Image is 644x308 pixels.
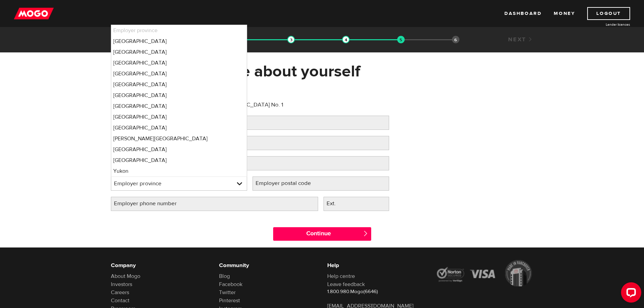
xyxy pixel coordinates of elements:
li: Yukon [111,166,247,176]
li: [GEOGRAPHIC_DATA] [111,79,247,90]
li: [GEOGRAPHIC_DATA] [111,112,247,122]
a: Help centre [327,273,355,280]
a: Lender licences [579,22,630,27]
a: Next [508,36,533,43]
img: mogo_logo-11ee424be714fa7cbb0f0f49df9e16ec.png [14,7,54,20]
label: Ext. [324,197,350,211]
a: Leave feedback [327,281,365,288]
li: [GEOGRAPHIC_DATA] [111,90,247,101]
h6: Community [219,261,317,269]
li: [GEOGRAPHIC_DATA] [111,101,247,112]
a: Investors [111,281,132,288]
h1: Please tell us more about yourself [111,63,533,80]
li: [GEOGRAPHIC_DATA] [111,57,247,68]
img: transparent-188c492fd9eaac0f573672f40bb141c2.gif [342,36,350,43]
img: transparent-188c492fd9eaac0f573672f40bb141c2.gif [397,36,405,43]
a: Facebook [219,281,242,288]
a: Careers [111,289,129,296]
a: Logout [587,7,630,20]
label: Employer phone number [111,197,191,211]
img: legal-icons-92a2ffecb4d32d839781d1b4e4802d7b.png [435,260,533,286]
li: [GEOGRAPHIC_DATA] [111,68,247,79]
li: Employer province [111,25,247,36]
li: [GEOGRAPHIC_DATA] [111,155,247,166]
h6: Help [327,261,425,269]
span:  [363,231,368,236]
li: [GEOGRAPHIC_DATA] [111,47,247,57]
li: [GEOGRAPHIC_DATA] [111,122,247,133]
a: Money [554,7,575,20]
a: Blog [219,273,230,280]
li: [GEOGRAPHIC_DATA] [111,36,247,47]
a: Pinterest [219,297,240,304]
p: Please tell us about your employment at [GEOGRAPHIC_DATA] No. 1 [111,101,389,109]
a: About Mogo [111,273,140,280]
a: Contact [111,297,129,304]
img: transparent-188c492fd9eaac0f573672f40bb141c2.gif [287,36,295,43]
a: Dashboard [504,7,542,20]
a: Twitter [219,289,236,296]
p: 1.800.980.Mogo(6646) [327,288,425,295]
li: [PERSON_NAME][GEOGRAPHIC_DATA] [111,133,247,144]
label: Employer postal code [253,176,325,190]
li: [GEOGRAPHIC_DATA] [111,144,247,155]
input: Continue [273,227,371,241]
h6: Company [111,261,209,269]
iframe: LiveChat chat widget [616,280,644,308]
